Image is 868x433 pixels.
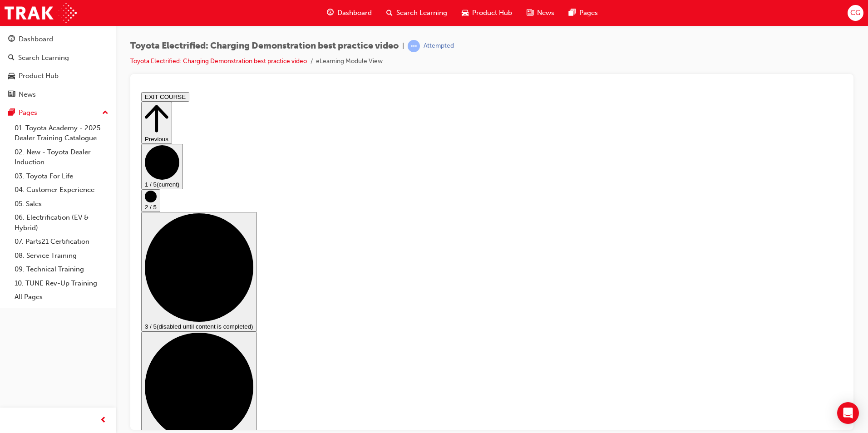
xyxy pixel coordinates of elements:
span: CG [850,8,860,18]
span: Pages [579,8,598,18]
a: 10. TUNE Rev-Up Training [11,276,112,290]
span: 2 / 5 [7,115,19,122]
a: pages-iconPages [562,4,605,22]
div: Open Intercom Messenger [837,402,859,424]
button: Pages [4,104,112,121]
span: car-icon [8,72,15,80]
a: 01. Toyota Academy - 2025 Dealer Training Catalogue [11,121,112,145]
button: 2 / 5 [4,101,23,123]
span: Previous [7,47,31,54]
button: 1 / 5(current) [4,55,45,101]
a: car-iconProduct Hub [454,4,519,22]
span: guage-icon [8,35,15,44]
a: All Pages [11,290,112,304]
button: CG [848,5,863,21]
a: Dashboard [4,31,112,48]
span: 1 / 5 [7,93,19,99]
a: search-iconSearch Learning [379,4,454,22]
span: learningRecordVerb_ATTEMPT-icon [408,40,420,52]
span: (disabled until content is completed) [19,235,116,241]
span: Product Hub [472,8,512,18]
a: News [4,86,112,103]
span: search-icon [386,7,393,19]
a: 04. Customer Experience [11,183,112,197]
li: eLearning Module View [316,56,383,67]
span: news-icon [8,91,15,99]
button: EXIT COURSE [4,4,52,13]
span: pages-icon [569,7,576,19]
span: Dashboard [337,8,372,18]
span: (current) [19,93,42,99]
a: Toyota Electrified: Charging Demonstration best practice video [130,57,307,65]
a: news-iconNews [519,4,562,22]
button: 4 / 5(disabled until content is completed) [4,243,119,362]
a: guage-iconDashboard [320,4,379,22]
span: 3 / 5 [7,235,19,241]
div: Pages [19,108,37,118]
a: 05. Sales [11,197,112,211]
a: 02. New - Toyota Dealer Induction [11,145,112,169]
a: Search Learning [4,49,112,66]
div: Search Learning [18,53,69,63]
div: Dashboard [19,34,53,44]
img: Trak [5,3,77,23]
span: prev-icon [100,415,107,426]
span: guage-icon [327,7,334,19]
span: | [402,41,404,51]
span: Toyota Electrified: Charging Demonstration best practice video [130,41,399,51]
a: 07. Parts21 Certification [11,235,112,249]
a: 09. Technical Training [11,262,112,276]
span: news-icon [527,7,533,19]
span: up-icon [102,107,108,119]
a: 03. Toyota For Life [11,169,112,183]
div: News [19,89,36,100]
span: pages-icon [8,109,15,117]
a: 08. Service Training [11,249,112,263]
a: Product Hub [4,68,112,84]
div: Attempted [424,42,454,50]
button: DashboardSearch LearningProduct HubNews [4,29,112,104]
a: 06. Electrification (EV & Hybrid) [11,211,112,235]
span: car-icon [462,7,469,19]
span: search-icon [8,54,15,62]
span: Search Learning [396,8,447,18]
div: Product Hub [19,71,59,81]
span: News [537,8,554,18]
button: 3 / 5(disabled until content is completed) [4,123,119,243]
button: Previous [4,13,35,55]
